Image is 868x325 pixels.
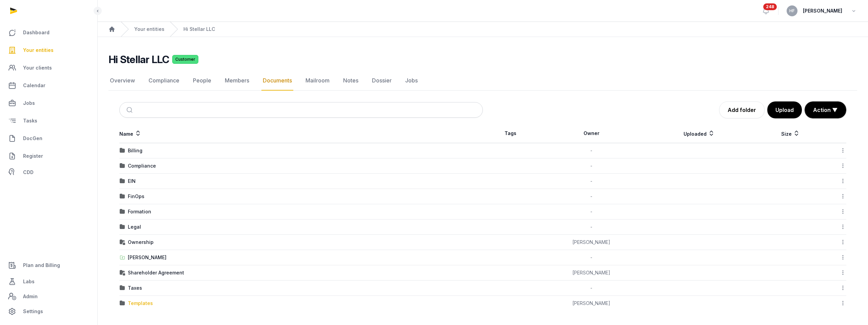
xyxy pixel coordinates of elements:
[787,5,797,16] button: HF
[183,26,215,33] a: Hi Stellar LLC
[134,26,164,33] a: Your entities
[120,163,125,169] img: folder.svg
[371,71,393,91] a: Dossier
[120,209,125,214] img: folder.svg
[23,292,38,301] span: Admin
[5,60,92,76] a: Your clients
[763,3,777,10] span: 248
[538,250,645,265] td: -
[261,71,293,91] a: Documents
[538,296,645,311] td: [PERSON_NAME]
[128,208,151,215] div: Formation
[223,71,251,91] a: Members
[753,124,827,143] th: Size
[120,285,125,291] img: folder.svg
[5,24,92,41] a: Dashboard
[108,71,136,91] a: Overview
[538,235,645,250] td: [PERSON_NAME]
[5,148,92,164] a: Register
[538,158,645,174] td: -
[120,178,125,184] img: folder.svg
[719,101,765,118] a: Add folder
[128,162,156,169] div: Compliance
[5,77,92,94] a: Calendar
[805,102,846,118] button: Action ▼
[120,194,125,199] img: folder.svg
[23,278,35,286] span: Labs
[23,64,52,72] span: Your clients
[192,71,213,91] a: People
[23,81,45,90] span: Calendar
[5,257,92,273] a: Plan and Billing
[767,101,802,118] button: Upload
[120,240,125,245] img: folder-locked-icon.svg
[23,168,34,176] span: CDD
[5,113,92,129] a: Tasks
[5,273,92,290] a: Labs
[5,42,92,58] a: Your entities
[128,178,136,185] div: EIN
[23,261,60,269] span: Plan and Billing
[538,174,645,189] td: -
[538,204,645,219] td: -
[120,255,125,260] img: folder-upload.svg
[128,224,141,230] div: Legal
[538,143,645,158] td: -
[803,7,842,15] span: [PERSON_NAME]
[120,224,125,230] img: folder.svg
[23,152,43,160] span: Register
[5,166,92,179] a: CDD
[98,22,868,37] nav: Breadcrumb
[538,219,645,235] td: -
[645,124,753,143] th: Uploaded
[538,265,645,281] td: [PERSON_NAME]
[23,117,37,125] span: Tasks
[23,307,43,316] span: Settings
[23,99,35,107] span: Jobs
[128,239,154,246] div: Ownership
[483,124,538,143] th: Tags
[119,124,483,143] th: Name
[122,102,138,117] button: Submit
[789,9,795,13] span: HF
[128,147,142,154] div: Billing
[108,53,170,65] h2: Hi Stellar LLC
[538,189,645,204] td: -
[5,303,92,320] a: Settings
[147,71,181,91] a: Compliance
[342,71,360,91] a: Notes
[304,71,331,91] a: Mailroom
[5,290,92,303] a: Admin
[538,124,645,143] th: Owner
[128,193,144,200] div: FinOps
[120,270,125,275] img: folder-locked-icon.svg
[538,281,645,296] td: -
[5,95,92,111] a: Jobs
[128,269,184,276] div: Shareholder Agreement
[120,301,125,306] img: folder.svg
[172,55,198,64] span: Customer
[23,46,54,54] span: Your entities
[5,130,92,147] a: DocGen
[404,71,419,91] a: Jobs
[108,71,857,91] nav: Tabs
[128,300,153,307] div: Templates
[128,254,166,261] div: [PERSON_NAME]
[23,28,50,37] span: Dashboard
[120,148,125,153] img: folder.svg
[128,285,142,291] div: Taxes
[23,134,42,142] span: DocGen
